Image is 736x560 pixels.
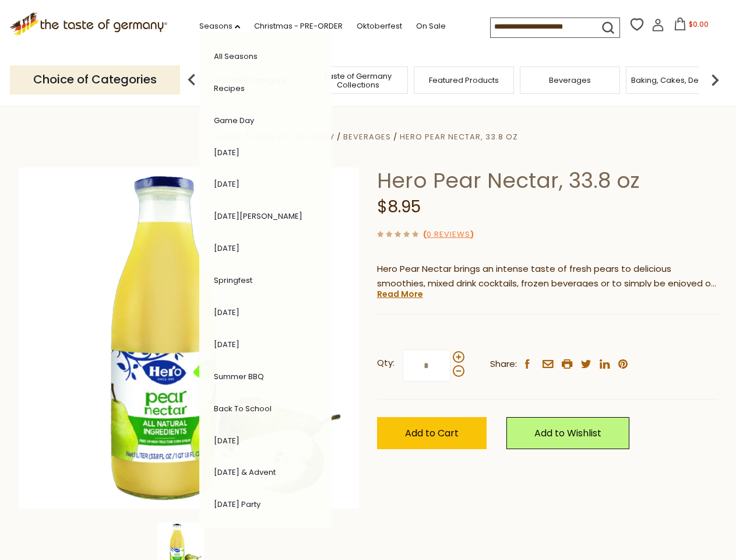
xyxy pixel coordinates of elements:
a: Beverages [549,76,591,85]
a: Oktoberfest [357,20,402,33]
a: [DATE] [214,307,240,318]
a: Summer BBQ [214,371,264,382]
button: Add to Cart [377,417,487,449]
a: [DATE][PERSON_NAME] [214,211,302,222]
strong: Qty: [377,356,395,370]
span: ( ) [423,229,474,240]
a: [DATE] Party [214,499,260,510]
a: [DATE] [214,178,240,190]
a: Hero Pear Nectar, 33.8 oz [400,131,518,142]
img: next arrow [703,68,727,92]
span: $0.00 [689,19,709,29]
a: On Sale [416,20,446,33]
img: previous arrow [180,68,203,92]
a: [DATE] [214,339,240,350]
a: Back to School [214,403,272,414]
a: [DATE] [214,147,240,158]
a: Featured Products [429,76,499,85]
input: Qty: [403,349,450,381]
h1: Hero Pear Nectar, 33.8 oz [377,167,718,194]
a: 0 Reviews [427,229,470,241]
a: Christmas - PRE-ORDER [254,20,343,33]
span: Share: [490,357,517,372]
a: Recipes [214,83,245,94]
p: Choice of Categories [10,65,180,94]
a: Beverages [343,131,391,142]
a: [DATE] [214,435,240,446]
button: $0.00 [667,17,716,35]
a: Baking, Cakes, Desserts [631,76,721,85]
a: Game Day [214,115,254,126]
a: Springfest [214,275,252,286]
a: [DATE] [214,243,240,254]
a: [DATE] & Advent [214,467,276,478]
p: Hero Pear Nectar brings an intense taste of fresh pears to delicious smoothies, mixed drink cockt... [377,262,718,291]
a: Read More [377,288,423,300]
a: All Seasons [214,51,258,62]
a: Add to Wishlist [506,417,629,449]
span: Add to Cart [405,426,459,440]
a: Seasons [199,20,240,33]
img: Hero Pear Nectar, 33.8 oz [19,167,360,509]
span: $8.95 [377,195,421,218]
a: Taste of Germany Collections [311,72,404,89]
